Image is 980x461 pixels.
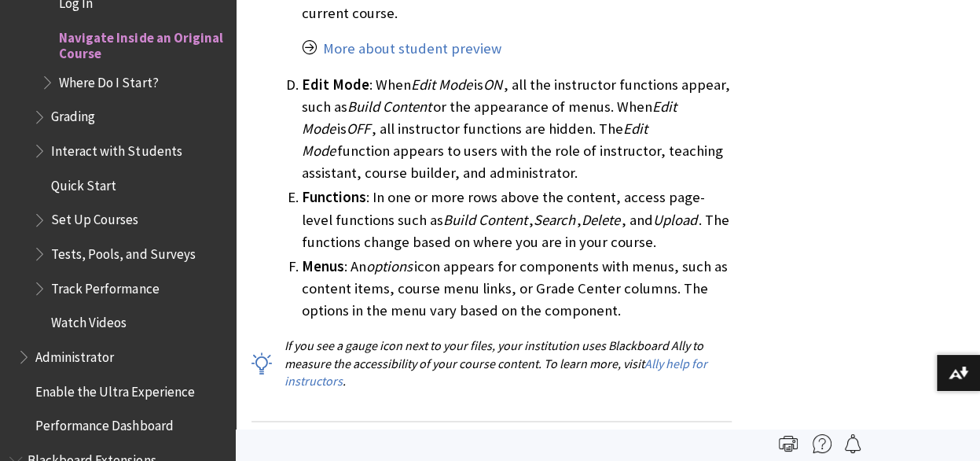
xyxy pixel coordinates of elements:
[582,211,620,229] span: Delete
[347,120,370,138] span: OFF
[779,434,798,453] img: Print
[51,241,195,262] span: Tests, Pools, and Surveys
[302,74,732,184] li: : When is , all the instructor functions appear, such as or the appearance of menus. When is , al...
[443,211,527,229] span: Build Content
[51,172,116,194] span: Quick Start
[411,76,472,94] span: Edit Mode
[35,378,194,400] span: Enable the Ultra Experience
[51,207,138,228] span: Set Up Courses
[347,98,431,116] span: Build Content
[51,275,159,297] span: Track Performance
[51,138,182,159] span: Interact with Students
[483,76,502,94] span: ON
[323,39,501,58] a: More about student preview
[302,256,732,322] li: : An icon appears for components with menus, such as content items, course menu links, or Grade C...
[35,413,173,434] span: Performance Dashboard
[302,76,369,94] span: Edit Mode
[534,211,575,229] span: Search
[51,310,127,331] span: Watch Videos
[813,434,831,453] img: More help
[35,344,114,365] span: Administrator
[59,69,158,90] span: Where Do I Start?
[843,434,862,453] img: Follow this page
[251,336,732,389] p: If you see a gauge icon next to your files, your institution uses Blackboard Ally to measure the ...
[653,211,697,229] span: Upload
[59,24,225,61] span: Navigate Inside an Original Course
[302,257,344,275] span: Menus
[366,257,413,275] span: options
[302,188,366,206] span: Functions
[302,186,732,253] li: : In one or more rows above the content, access page-level functions such as , , , and . The func...
[284,355,707,389] a: Ally help for instructors
[51,104,95,125] span: Grading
